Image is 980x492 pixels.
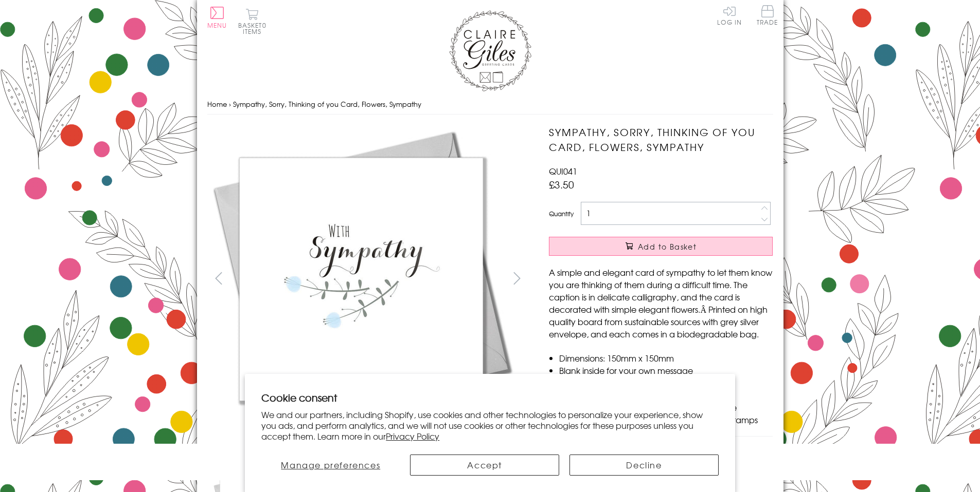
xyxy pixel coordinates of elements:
[549,266,773,340] p: A simple and elegant card of sympathy to let them know you are thinking of them during a difficul...
[449,10,531,91] img: Claire Giles Greetings Cards
[559,352,773,364] li: Dimensions: 150mm x 150mm
[281,459,380,471] span: Manage preferences
[505,267,528,290] button: next
[207,21,227,30] span: Menu
[261,409,719,441] p: We and our partners, including Shopify, use cookies and other technologies to personalize your ex...
[207,99,227,109] a: Home
[238,8,266,34] button: Basket0 items
[559,364,773,376] li: Blank inside for your own message
[207,94,773,115] nav: breadcrumbs
[549,165,577,177] span: QUI041
[549,209,574,218] label: Quantity
[207,125,516,433] img: Sympathy, Sorry, Thinking of you Card, Flowers, Sympathy
[717,5,742,25] a: Log In
[410,455,559,476] button: Accept
[549,177,574,192] span: £3.50
[549,237,773,256] button: Add to Basket
[233,99,421,109] span: Sympathy, Sorry, Thinking of you Card, Flowers, Sympathy
[757,5,778,27] a: Trade
[549,125,773,155] h1: Sympathy, Sorry, Thinking of you Card, Flowers, Sympathy
[757,5,778,25] span: Trade
[207,267,230,290] button: prev
[207,7,227,28] button: Menu
[569,455,719,476] button: Decline
[386,430,439,442] a: Privacy Policy
[261,455,400,476] button: Manage preferences
[243,21,266,36] span: 0 items
[229,99,231,109] span: ›
[261,390,719,405] h2: Cookie consent
[638,241,697,252] span: Add to Basket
